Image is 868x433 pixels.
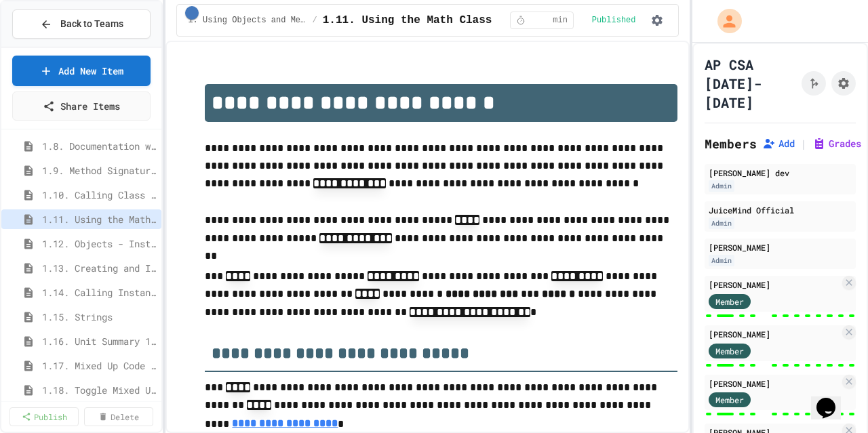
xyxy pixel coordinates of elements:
[709,328,840,340] div: [PERSON_NAME]
[831,71,856,96] button: Assignment Settings
[709,255,734,266] div: Admin
[709,218,734,229] div: Admin
[592,15,636,26] span: Published
[709,241,852,253] div: [PERSON_NAME]
[709,167,852,179] div: [PERSON_NAME] dev
[12,9,151,39] button: Back to Teams
[12,91,151,121] a: Share Items
[811,379,854,419] iframe: chat widget
[42,163,156,178] span: 1.9. Method Signatures
[42,383,156,397] span: 1.18. Toggle Mixed Up or Write Code Practice 1.1-1.6
[42,261,156,275] span: 1.13. Creating and Initializing Objects: Constructors
[715,345,744,357] span: Member
[42,334,156,348] span: 1.16. Unit Summary 1a (1.1-1.6)
[42,212,156,226] span: 1.11. Using the Math Class
[313,15,317,26] span: /
[705,55,796,112] h1: AP CSA [DATE]-[DATE]
[42,139,156,153] span: 1.8. Documentation with Comments and Preconditions
[42,236,156,251] span: 1.12. Objects - Instances of Classes
[709,180,734,192] div: Admin
[709,279,840,291] div: [PERSON_NAME]
[323,12,492,28] span: 1.11. Using the Math Class
[12,56,151,86] a: Add New Item
[9,407,79,426] a: Publish
[705,134,757,153] h2: Members
[42,310,156,324] span: 1.15. Strings
[42,188,156,202] span: 1.10. Calling Class Methods
[703,5,745,37] div: My Account
[802,71,826,96] button: Click to see fork details
[84,407,153,426] a: Delete
[709,204,852,216] div: JuiceMind Official
[715,394,744,406] span: Member
[553,15,568,26] span: min
[715,295,744,308] span: Member
[762,137,795,150] button: Add
[812,137,861,150] button: Grades
[800,136,807,152] span: |
[709,377,840,390] div: [PERSON_NAME]
[592,15,642,26] div: Content is published and visible to students
[188,15,307,26] span: 1. Using Objects and Methods
[42,358,156,373] span: 1.17. Mixed Up Code Practice 1.1-1.6
[42,285,156,300] span: 1.14. Calling Instance Methods
[60,17,123,31] span: Back to Teams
